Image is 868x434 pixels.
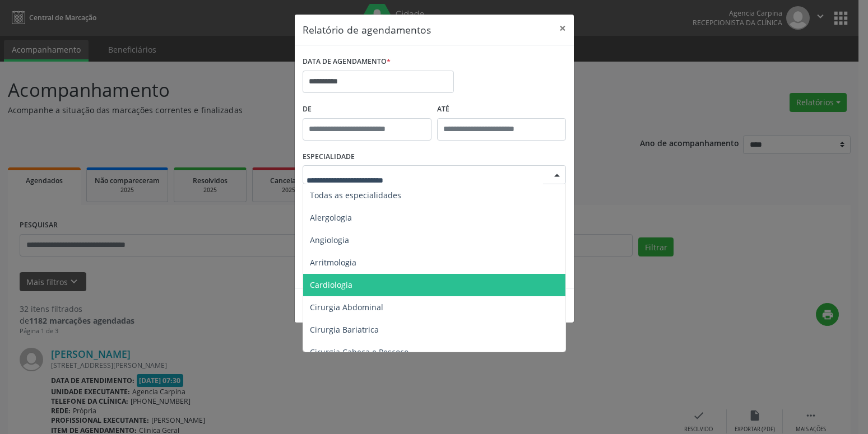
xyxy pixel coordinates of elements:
label: De [303,101,431,118]
span: Cardiologia [310,279,352,290]
span: Cirurgia Cabeça e Pescoço [310,347,409,357]
span: Arritmologia [310,257,356,268]
label: ESPECIALIDADE [303,148,355,166]
h5: Relatório de agendamentos [303,22,431,37]
label: DATA DE AGENDAMENTO [303,53,391,71]
span: Angiologia [310,235,349,245]
span: Cirurgia Bariatrica [310,324,379,335]
span: Alergologia [310,212,352,223]
span: Cirurgia Abdominal [310,302,383,312]
button: Close [551,15,574,42]
label: ATÉ [437,101,566,118]
span: Todas as especialidades [310,190,401,200]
